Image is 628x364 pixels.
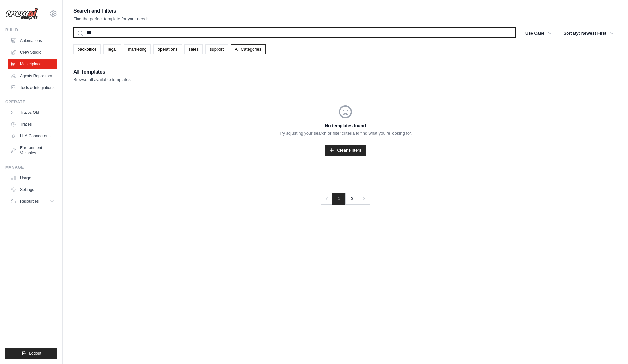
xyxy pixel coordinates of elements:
[73,67,131,77] h2: All Templates
[205,44,228,54] a: support
[73,77,131,83] p: Browse all available templates
[8,47,57,58] a: Crew Studio
[5,165,57,170] div: Manage
[521,27,556,39] button: Use Case
[20,199,39,204] span: Resources
[8,71,57,81] a: Agents Repository
[8,119,57,130] a: Traces
[184,44,203,54] a: sales
[332,193,345,205] span: 1
[153,44,182,54] a: operations
[8,143,57,158] a: Environment Variables
[8,82,57,93] a: Tools & Integrations
[29,351,41,356] span: Logout
[73,130,618,137] p: Try adjusting your search or filter criteria to find what you're looking for.
[8,196,57,207] button: Resources
[231,44,266,54] a: All Categories
[560,27,618,39] button: Sort By: Newest First
[8,131,57,141] a: LLM Connections
[8,107,57,118] a: Traces Old
[5,27,57,33] div: Build
[345,193,358,205] a: 2
[5,99,57,105] div: Operate
[325,145,365,156] a: Clear Filters
[73,44,101,54] a: backoffice
[8,35,57,46] a: Automations
[124,44,151,54] a: marketing
[73,122,618,129] h3: No templates found
[8,184,57,195] a: Settings
[321,193,370,205] nav: Pagination
[5,8,38,20] img: Logo
[8,173,57,183] a: Usage
[73,16,149,22] p: Find the perfect template for your needs
[5,348,57,359] button: Logout
[8,59,57,69] a: Marketplace
[103,44,121,54] a: legal
[73,7,149,16] h2: Search and Filters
